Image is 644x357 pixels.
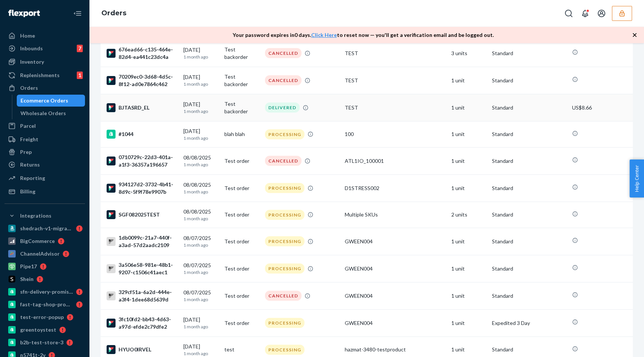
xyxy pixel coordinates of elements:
button: Close Navigation [70,6,85,21]
div: 08/07/2025 [183,262,218,275]
button: Help Center [629,159,644,198]
p: 1 month ago [183,269,218,275]
div: 1 [77,72,83,79]
div: ATL1IO_100001 [345,157,445,165]
td: Test order [221,202,262,228]
div: Replenishments [20,72,60,79]
td: Test order [221,309,262,337]
div: Reporting [20,174,45,182]
td: Test backorder [221,67,262,94]
div: b2b-test-store-3 [20,339,63,346]
div: Prep [20,148,32,156]
div: Ecommerce Orders [20,97,68,104]
a: BigCommerce [4,235,85,247]
div: DELIVERED [265,102,300,113]
a: Pipe17 [4,260,85,272]
td: 1 unit [448,282,489,309]
p: 1 month ago [183,135,218,141]
p: Standard [492,211,566,218]
td: blah blah [221,121,262,147]
div: GWEEN004 [345,265,445,272]
p: 1 month ago [183,108,218,114]
div: fast-tag-shop-promise-1 [20,301,73,308]
div: 7 [77,45,83,52]
div: sfn-delivery-promise-test-us [20,288,73,296]
p: Standard [492,265,566,272]
a: Orders [101,9,126,17]
a: Shein [4,273,85,285]
div: BigCommerce [20,237,55,245]
div: 70209ec0-3d68-4d5c-8f12-ad0e7864c462 [107,73,177,88]
a: Freight [4,133,85,145]
div: 3fc10fd2-bb43-4d63-a97d-efde2c79dfe2 [107,316,177,331]
div: 08/07/2025 [183,234,218,248]
a: Wholesale Orders [17,107,85,119]
div: [DATE] [183,127,218,141]
td: 1 unit [448,67,489,94]
td: Multiple SKUs [342,202,448,228]
button: Integrations [4,210,85,222]
div: PROCESSING [265,129,304,139]
td: 1 unit [448,309,489,337]
a: b2b-test-store-3 [4,337,85,348]
td: 1 unit [448,121,489,147]
div: #1044 [107,130,177,139]
div: [DATE] [183,73,218,87]
div: GWEEN004 [345,319,445,327]
div: D1STRESS002 [345,184,445,192]
td: 1 unit [448,94,489,121]
td: 1 unit [448,174,489,202]
td: 3 units [448,40,489,67]
td: Test order [221,147,262,174]
div: TEST [345,77,445,84]
a: test-error-popup [4,311,85,323]
a: fast-tag-shop-promise-1 [4,298,85,310]
div: 0710729c-22d3-401a-a1f3-36357a196657 [107,154,177,168]
div: 676ead66-c135-464e-82d4-ea441c23dc4a [107,46,177,61]
p: 1 month ago [183,81,218,87]
p: Standard [492,50,566,57]
p: Standard [492,346,566,353]
a: Ecommerce Orders [17,95,85,107]
p: Standard [492,157,566,165]
td: Test order [221,282,262,309]
div: Orders [20,84,38,92]
button: Open notifications [578,6,593,21]
a: Home [4,30,85,42]
a: sfn-delivery-promise-test-us [4,286,85,298]
div: Wholesale Orders [20,110,66,117]
a: Reporting [4,172,85,184]
div: SGF082025TEST [107,210,177,219]
a: ChannelAdvisor [4,248,85,260]
div: [DATE] [183,316,218,330]
ol: breadcrumbs [95,3,132,24]
div: 08/07/2025 [183,289,218,303]
p: Standard [492,77,566,84]
div: test-error-popup [20,313,64,321]
button: Open account menu [594,6,609,21]
td: 2 units [448,202,489,228]
p: 1 month ago [183,296,218,303]
div: CANCELLED [265,291,302,301]
div: [DATE] [183,343,218,357]
div: 934127d2-3732-4b41-8d9c-5f9f78e9907b [107,181,177,196]
div: PROCESSING [265,210,304,220]
td: 1 unit [448,147,489,174]
div: CANCELLED [265,156,302,166]
div: Inventory [20,58,44,66]
td: Test backorder [221,40,262,67]
div: PROCESSING [265,263,304,274]
div: [DATE] [183,101,218,114]
td: 1 unit [448,255,489,282]
td: US$8.66 [569,94,633,121]
a: Inbounds7 [4,42,85,54]
a: Returns [4,159,85,171]
a: Prep [4,146,85,158]
div: ChannelAdvisor [20,250,60,258]
div: GWEEN004 [345,238,445,245]
div: Integrations [20,212,51,219]
div: 329cf51a-6a2d-444e-a3f4-1dee68d5639d [107,288,177,303]
p: 1 month ago [183,54,218,60]
p: 1 month ago [183,161,218,168]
